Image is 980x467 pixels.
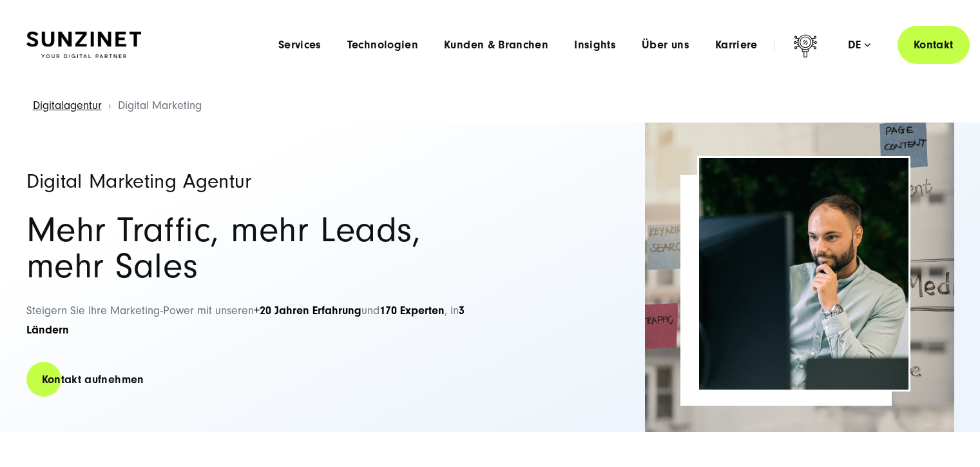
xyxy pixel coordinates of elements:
a: Karriere [715,39,758,52]
a: Kunden & Branchen [444,39,548,52]
span: Steigern Sie Ihre Marketing-Power mit unseren und , in [26,304,465,337]
a: Digitalagentur [33,99,102,112]
a: Services [278,39,322,52]
a: Über uns [642,39,689,52]
strong: 170 Experten [380,304,445,317]
img: Full-Service Digitalagentur SUNZINET - Digital Marketing [699,158,908,390]
h1: Digital Marketing Agentur [26,171,477,192]
a: Insights [574,39,616,52]
a: Kontakt [898,26,970,64]
div: de [848,39,870,52]
img: Full-Service Digitalagentur SUNZINET - Digital Marketing_2 [645,123,954,432]
img: SUNZINET Full Service Digital Agentur [26,32,141,59]
a: Technologien [347,39,418,52]
h2: Mehr Traffic, mehr Leads, mehr Sales [26,212,477,284]
a: Kontakt aufnehmen [26,361,160,398]
span: Digital Marketing [118,99,202,112]
strong: +20 Jahren Erfahrung [254,304,361,317]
